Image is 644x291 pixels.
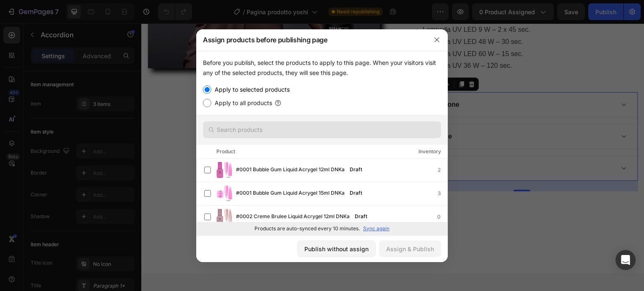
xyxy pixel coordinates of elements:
span: Lampada UV LED 9 W – 2 x 45 sec. [281,3,389,10]
div: Accordion [275,57,303,64]
div: Draft [346,165,366,174]
div: Publish without assign [304,245,369,253]
div: Open Intercom Messenger [615,250,636,270]
span: Lampada UV 36 W – 120 sec. [281,39,371,46]
p: Products are auto-synced every 10 minutes. [254,225,360,232]
button: Assign & Publish [379,240,441,257]
span: #0001 Bubble Gum Liquid Acrygel 12ml DNKa [236,165,345,175]
button: Publish without assign [297,240,376,257]
span: Lampada UV LED 60 W – 15 sec. [281,27,382,34]
label: Apply to selected products [211,85,290,95]
div: Assign products before publishing page [196,29,426,51]
div: Product [216,147,235,156]
div: Assign & Publish [386,245,434,253]
div: 3 [438,189,447,198]
div: 0 [437,213,447,221]
span: Lampada UV LED 48 W – 30 sec. [281,15,382,22]
input: Search products [203,121,441,138]
div: Draft [346,189,366,197]
p: Sync again [363,225,390,232]
div: Before you publish, select the products to apply to this page. When your visitors visit any of th... [203,58,441,78]
span: #0002 Creme Brulee Liquid Acrygel 12ml DNKa [236,212,350,221]
img: product-img [216,162,233,178]
div: 2 [438,166,447,174]
label: Apply to all products [211,98,272,108]
img: product-img [216,185,233,202]
img: product-img [216,209,233,225]
span: #0001 Bubble Gum Liquid Acrygel 15ml DNKa [236,189,345,198]
div: /> [196,51,448,235]
div: Inventory [418,147,441,156]
p: INCI [277,140,290,150]
p: Applicazione [277,76,318,86]
p: Rimozione [277,108,311,118]
div: Draft [351,212,371,221]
